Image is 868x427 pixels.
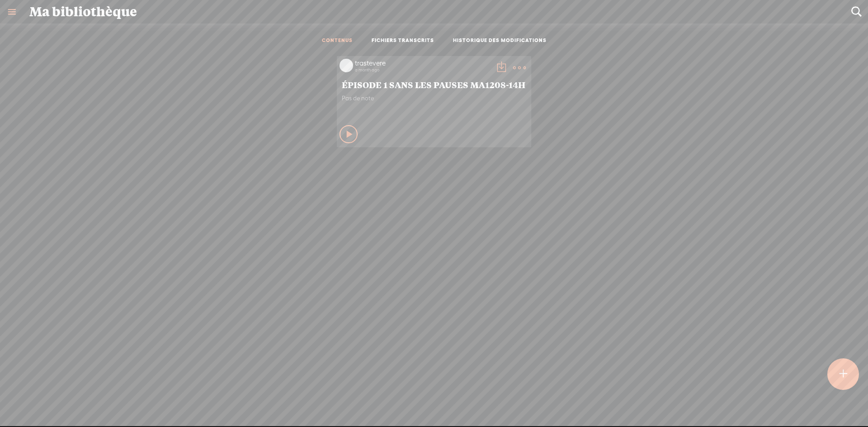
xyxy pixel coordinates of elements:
[322,37,353,45] a: CONTENUS
[342,79,526,90] span: ÉPISODE 1 SANS LES PAUSES MA1208-14H
[355,67,491,73] div: a month ago
[355,59,491,68] div: trastevere
[340,59,353,72] img: videoLoading.png
[453,37,547,45] a: HISTORIQUE DES MODIFICATIONS
[372,37,434,45] a: FICHIERS TRANSCRITS
[342,94,526,102] span: Pas de note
